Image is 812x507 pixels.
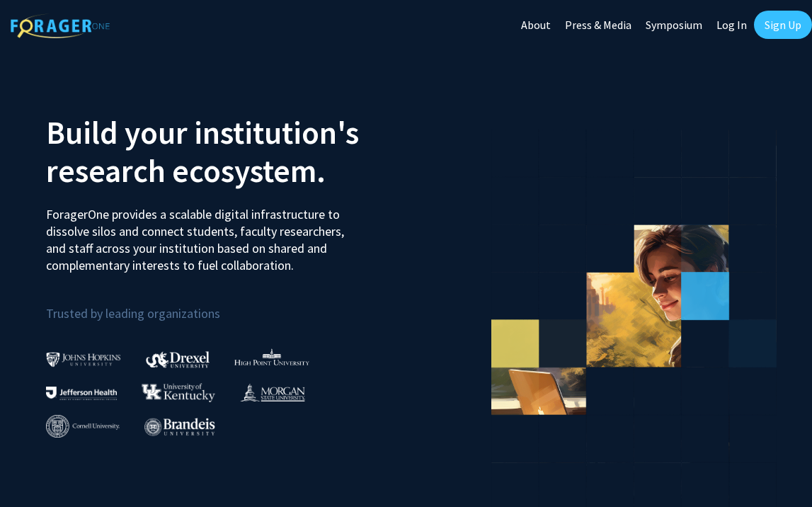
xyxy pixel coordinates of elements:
h2: Build your institution's research ecosystem. [46,113,396,190]
img: Drexel University [146,351,210,368]
img: University of Kentucky [142,383,215,402]
a: Sign Up [754,11,812,39]
img: Thomas Jefferson University [46,387,117,400]
p: Trusted by leading organizations [46,285,396,324]
img: Brandeis University [144,418,215,435]
p: ForagerOne provides a scalable digital infrastructure to dissolve silos and connect students, fac... [46,195,353,274]
img: High Point University [234,348,309,365]
img: Morgan State University [240,383,305,401]
img: Cornell University [46,415,120,438]
img: Johns Hopkins University [46,352,121,367]
img: ForagerOne Logo [11,13,110,38]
